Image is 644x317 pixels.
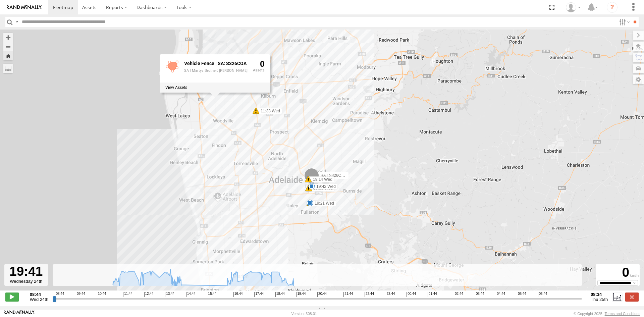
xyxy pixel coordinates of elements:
div: 0 [253,60,265,81]
span: 12:44 [144,292,154,297]
label: 19:42 Wed [312,183,338,190]
span: 20:44 [317,292,327,297]
span: 18:44 [275,292,285,297]
label: 19:14 Wed [308,176,334,182]
label: 19:29 Wed [310,200,336,206]
span: 11:44 [123,292,132,297]
span: 15:44 [207,292,216,297]
span: 06:44 [538,292,547,297]
button: Zoom out [3,42,13,51]
strong: 08:44 [30,292,48,297]
span: 09:44 [76,292,85,297]
label: Search Query [14,17,19,27]
label: Measure [3,64,13,73]
label: Play/Stop [5,293,19,301]
label: 11:33 Wed [256,108,282,114]
span: 04:44 [496,292,505,297]
span: Wed 24th Sep 2025 [30,297,48,302]
span: 19:44 [296,292,306,297]
span: 10:44 [97,292,106,297]
span: 16:44 [233,292,243,297]
label: Map Settings [633,75,644,84]
span: 08:44 [55,292,64,297]
span: 23:44 [386,292,395,297]
strong: 08:34 [591,292,608,297]
div: © Copyright 2025 - [574,312,640,316]
button: Zoom Home [3,51,13,60]
span: 01:44 [428,292,437,297]
span: 17:44 [254,292,264,297]
span: 03:44 [475,292,484,297]
span: 00:44 [407,292,416,297]
div: 0 [597,265,639,280]
div: SA | Martys Brother: [PERSON_NAME] [184,69,248,73]
i: ? [607,2,618,13]
div: Version: 308.01 [291,312,317,316]
span: 22:44 [365,292,374,297]
span: 14:44 [186,292,196,297]
div: Charlotte Salt [563,2,583,12]
button: Zoom in [3,33,13,42]
label: 19:21 Wed [310,200,336,206]
label: Close [625,293,639,301]
label: Search Filter Options [616,17,631,27]
span: Thu 25th Sep 2025 [591,297,608,302]
a: Visit our Website [4,310,35,317]
label: 19:33 Wed [309,186,335,192]
span: 21:44 [343,292,353,297]
span: 05:44 [517,292,526,297]
div: Fence Name - Vehicle Fence | SA: S326COA [184,61,248,66]
img: rand-logo.svg [7,5,42,10]
a: Terms and Conditions [605,312,640,316]
span: 02:44 [454,292,463,297]
label: View assets associated with this fence [165,85,187,90]
span: SA | S326COA | [PERSON_NAME] [320,173,383,178]
span: 13:44 [165,292,174,297]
